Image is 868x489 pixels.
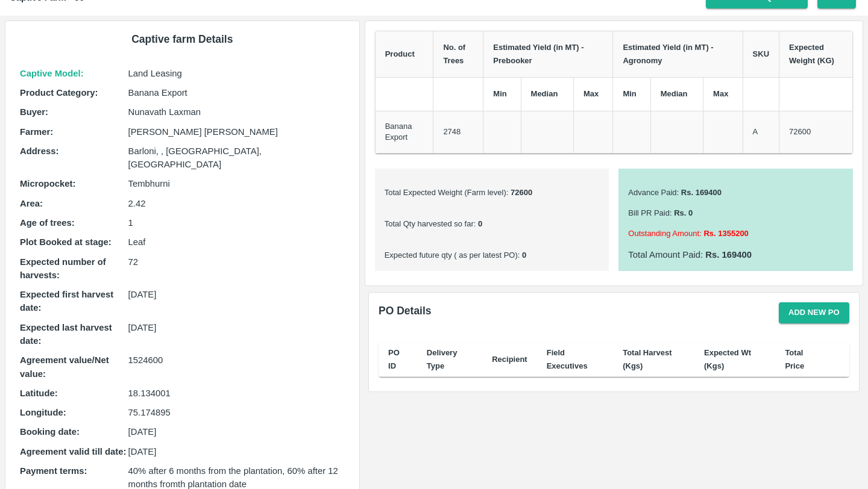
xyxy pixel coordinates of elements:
[128,197,345,210] p: 2.42
[20,237,112,247] b: Plot Booked at stage :
[628,187,843,199] p: Advance Paid :
[20,466,87,476] b: Payment terms :
[613,31,743,78] th: Estimated Yield (in MT) - Agronomy
[20,69,84,78] b: Captive Model :
[385,250,600,261] p: Expected future qty ( as per latest PO) :
[20,88,98,98] b: Product Category :
[128,216,345,229] p: 1
[20,323,112,346] b: Expected last harvest date :
[388,348,400,370] b: PO ID
[20,107,48,117] b: Buyer :
[743,111,779,153] td: A
[128,67,345,80] p: Land Leasing
[20,127,53,137] b: Farmer :
[702,229,749,238] b: Rs. 1355200
[483,31,613,78] th: Estimated Yield (in MT) - Prebooker
[779,111,853,153] td: 72600
[128,445,345,458] p: [DATE]
[628,248,843,261] p: Total Amount Paid :
[476,219,482,228] b: 0
[128,105,345,119] p: Nunavath Laxman
[483,78,521,111] th: Min
[128,86,345,99] p: Banana Export
[128,177,345,190] p: Tembhurni
[743,31,779,78] th: SKU
[128,125,345,139] p: [PERSON_NAME] [PERSON_NAME]
[628,208,843,219] p: Bill PR Paid :
[128,321,345,334] p: [DATE]
[521,78,573,111] th: Median
[613,78,650,111] th: Min
[128,425,345,438] p: [DATE]
[20,218,75,228] b: Age of trees :
[679,188,722,197] b: Rs. 169400
[703,78,743,111] th: Max
[492,355,527,364] b: Recipient
[128,288,345,301] p: [DATE]
[703,250,752,260] b: Rs. 169400
[20,290,113,313] b: Expected first harvest date :
[779,31,853,78] th: Expected Weight (KG)
[573,78,612,111] th: Max
[433,31,483,78] th: No. of Trees
[128,354,345,367] p: 1524600
[385,219,600,230] p: Total Qty harvested so far :
[379,302,432,323] h6: PO Details
[385,187,600,199] p: Total Expected Weight (Farm level) :
[650,78,703,111] th: Median
[20,179,75,188] b: Micropocket :
[20,427,80,437] b: Booking date :
[628,228,843,240] p: Outstanding Amount :
[128,145,345,172] p: Barloni, , [GEOGRAPHIC_DATA], [GEOGRAPHIC_DATA]
[433,111,483,153] td: 2748
[20,199,43,208] b: Area :
[779,302,849,323] button: Add new PO
[375,31,433,78] th: Product
[704,348,751,370] b: Expected Wt (Kgs)
[672,208,693,217] b: Rs. 0
[20,408,66,417] b: Longitude :
[508,188,532,197] b: 72600
[547,348,588,370] b: Field Executives
[375,111,433,153] td: Banana Export
[20,447,127,456] b: Agreement valid till date :
[785,348,804,370] b: Total Price
[128,255,345,269] p: 72
[20,355,109,378] b: Agreement value/Net value :
[15,31,350,48] h6: Captive farm Details
[128,406,345,419] p: 75.174895
[427,348,458,370] b: Delivery Type
[20,388,58,398] b: Latitude :
[520,251,526,260] b: 0
[128,235,345,249] p: Leaf
[20,257,106,280] b: Expected number of harvests :
[128,387,345,400] p: 18.134001
[20,146,58,156] b: Address :
[623,348,671,370] b: Total Harvest (Kgs)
